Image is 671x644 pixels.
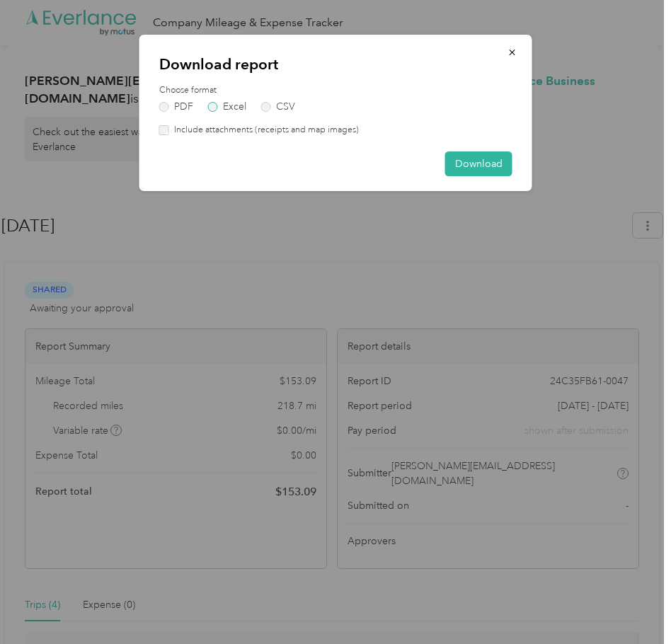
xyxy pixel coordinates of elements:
[169,124,359,137] label: Include attachments (receipts and map images)
[208,102,246,112] label: Excel
[159,102,193,112] label: PDF
[445,151,512,176] button: Download
[159,84,512,97] label: Choose format
[159,54,512,74] p: Download report
[261,102,295,112] label: CSV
